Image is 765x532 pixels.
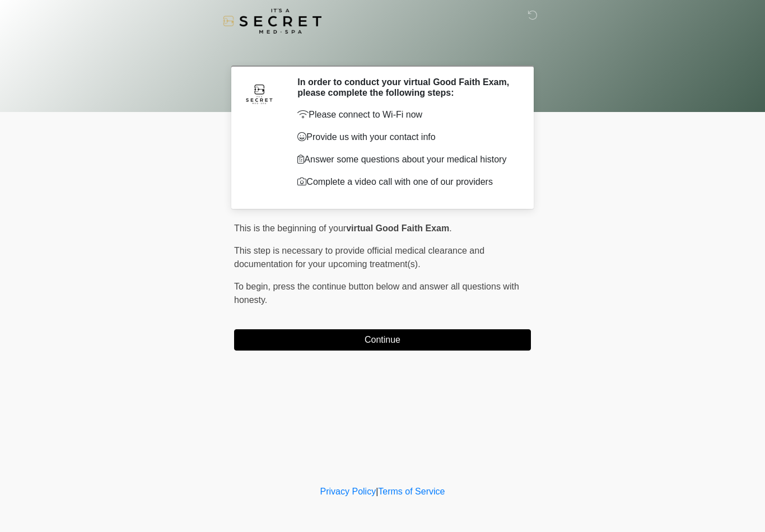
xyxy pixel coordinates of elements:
[320,487,376,496] a: Privacy Policy
[234,329,531,351] button: Continue
[234,246,484,269] span: This step is necessary to provide official medical clearance and documentation for your upcoming ...
[449,223,451,233] span: .
[223,8,321,34] img: It's A Secret Med Spa Logo
[346,223,449,233] strong: virtual Good Faith Exam
[242,77,276,110] img: Agent Avatar
[297,153,514,166] p: Answer some questions about your medical history
[234,282,273,291] span: To begin,
[376,487,378,496] a: |
[297,175,514,189] p: Complete a video call with one of our providers
[297,77,514,98] h2: In order to conduct your virtual Good Faith Exam, please complete the following steps:
[297,108,514,122] p: Please connect to Wi-Fi now
[226,40,539,61] h1: ‎ ‎
[234,282,519,305] span: press the continue button below and answer all questions with honesty.
[234,223,346,233] span: This is the beginning of your
[297,130,514,144] p: Provide us with your contact info
[378,487,445,496] a: Terms of Service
